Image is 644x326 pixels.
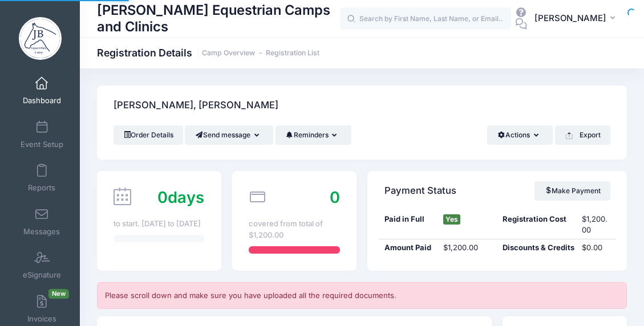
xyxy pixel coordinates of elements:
[15,115,69,154] a: Event Setup
[185,125,273,145] button: Send message
[15,202,69,242] a: Messages
[576,242,615,254] div: $0.00
[438,242,497,254] div: $1,200.00
[23,96,61,106] span: Dashboard
[379,242,438,254] div: Amount Paid
[15,245,69,285] a: eSignature
[266,49,319,58] a: Registration List
[202,49,255,58] a: Camp Overview
[384,174,456,207] h4: Payment Status
[497,214,577,236] div: Registration Cost
[576,214,615,236] div: $1,200.00
[27,314,56,324] span: Invoices
[97,1,340,36] h1: [PERSON_NAME] Equestrian Camps and Clinics
[157,188,168,207] span: 0
[487,125,553,145] button: Actions
[157,186,204,209] div: days
[330,188,340,207] span: 0
[97,282,627,309] div: Please scroll down and make sure you have uploaded all the required documents.
[15,158,69,198] a: Reports
[114,125,183,145] a: Order Details
[340,7,511,30] input: Search by First Name, Last Name, or Email...
[249,218,339,241] div: covered from total of $1,200.00
[379,214,438,236] div: Paid in Full
[23,271,61,280] span: eSignature
[276,125,351,145] button: Reminders
[114,218,204,230] div: to start. [DATE] to [DATE]
[555,125,610,145] button: Export
[48,289,69,299] span: New
[497,242,577,254] div: Discounts & Credits
[114,89,278,122] h4: [PERSON_NAME], [PERSON_NAME]
[28,184,55,193] span: Reports
[19,17,62,60] img: Jessica Braswell Equestrian Camps and Clinics
[527,6,627,32] button: [PERSON_NAME]
[97,47,319,59] h1: Registration Details
[534,181,610,201] a: Make Payment
[23,227,60,237] span: Messages
[21,140,63,149] span: Event Setup
[534,12,606,25] span: [PERSON_NAME]
[15,71,69,111] a: Dashboard
[443,214,460,225] span: Yes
